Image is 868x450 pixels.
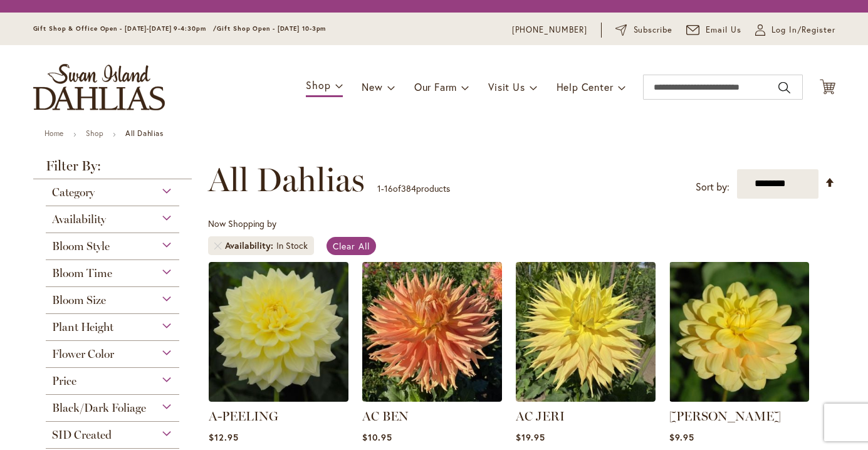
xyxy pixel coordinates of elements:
[276,239,308,252] div: In Stock
[33,24,217,33] span: Gift Shop & Office Open - [DATE]-[DATE] 9-4:30pm /
[414,80,457,93] span: Our Farm
[755,24,835,36] a: Log In/Register
[362,431,392,443] span: $10.95
[634,24,673,36] span: Subscribe
[384,182,393,194] span: 16
[377,182,381,194] span: 1
[217,24,326,33] span: Gift Shop Open - [DATE] 10-3pm
[362,80,382,93] span: New
[33,64,165,110] a: store logo
[669,409,781,424] a: [PERSON_NAME]
[52,212,106,226] span: Availability
[669,431,694,443] span: $9.95
[696,175,729,199] label: Sort by:
[52,428,112,442] span: SID Created
[52,347,114,361] span: Flower Color
[333,240,370,252] span: Clear All
[516,262,656,402] img: AC Jeri
[208,161,365,199] span: All Dahlias
[327,237,376,255] a: Clear All
[306,78,330,92] span: Shop
[377,179,450,199] p: - of products
[401,182,416,194] span: 384
[52,401,146,415] span: Black/Dark Foliage
[686,24,741,36] a: Email Us
[615,24,672,36] a: Subscribe
[362,262,502,402] img: AC BEN
[778,78,790,98] button: Search
[86,128,103,138] a: Shop
[209,431,239,443] span: $12.95
[214,242,222,249] a: Remove Availability In Stock
[362,392,502,404] a: AC BEN
[52,320,113,334] span: Plant Height
[362,409,409,424] a: AC BEN
[557,80,614,93] span: Help Center
[771,24,835,36] span: Log In/Register
[52,266,112,280] span: Bloom Time
[125,128,164,138] strong: All Dahlias
[516,431,545,443] span: $19.95
[209,409,278,424] a: A-PEELING
[488,80,525,93] span: Visit Us
[33,159,192,179] strong: Filter By:
[52,374,76,388] span: Price
[512,24,588,36] a: [PHONE_NUMBER]
[225,239,276,252] span: Availability
[52,239,110,253] span: Bloom Style
[669,392,809,404] a: AHOY MATEY
[516,392,656,404] a: AC Jeri
[208,217,276,229] span: Now Shopping by
[209,392,348,404] a: A-Peeling
[209,262,348,402] img: A-Peeling
[706,24,741,36] span: Email Us
[44,128,64,138] a: Home
[669,262,809,402] img: AHOY MATEY
[52,186,95,199] span: Category
[516,409,565,424] a: AC JERI
[52,293,106,307] span: Bloom Size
